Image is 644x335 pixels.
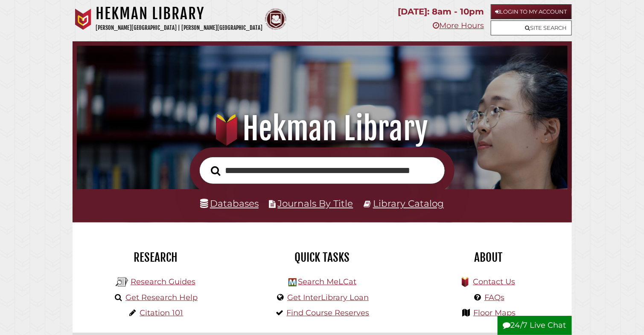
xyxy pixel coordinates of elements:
a: Search MeLCat [298,277,356,286]
h1: Hekman Library [86,110,558,147]
i: Search [211,165,221,176]
a: Databases [200,198,259,209]
a: Get Research Help [125,293,198,302]
a: More Hours [433,21,484,30]
a: Library Catalog [373,198,444,209]
h2: About [412,250,565,265]
img: Hekman Library Logo [116,276,128,289]
h2: Quick Tasks [245,250,399,265]
h2: Research [79,250,233,265]
img: Calvin Theological Seminary [265,9,286,30]
a: Floor Maps [473,308,516,318]
a: Site Search [491,20,572,35]
a: Journals By Title [278,198,353,209]
a: Citation 101 [140,308,184,318]
a: Get InterLibrary Loan [287,293,369,302]
h1: Hekman Library [96,4,263,23]
a: Login to My Account [491,4,572,19]
p: [PERSON_NAME][GEOGRAPHIC_DATA] | [PERSON_NAME][GEOGRAPHIC_DATA] [96,23,263,33]
img: Hekman Library Logo [288,278,297,286]
p: [DATE]: 8am - 10pm [398,4,484,19]
button: Search [207,164,225,178]
a: FAQs [484,293,504,302]
a: Contact Us [473,277,515,286]
img: Calvin University [73,9,94,30]
a: Research Guides [131,277,195,286]
a: Find Course Reserves [287,308,370,318]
